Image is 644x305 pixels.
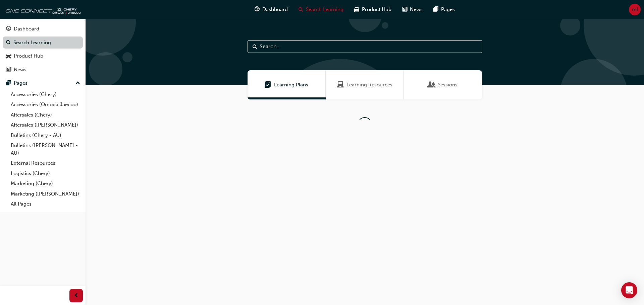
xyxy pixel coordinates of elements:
[8,130,83,141] a: Bulletins (Chery - AU)
[3,64,83,76] a: News
[8,110,83,120] a: Aftersales (Chery)
[248,40,482,53] input: Search...
[8,168,83,179] a: Logistics (Chery)
[3,36,83,49] a: Search Learning
[6,67,11,73] span: news-icon
[433,5,438,14] span: pages-icon
[3,3,80,16] img: oneconnect
[6,40,11,46] span: search-icon
[428,81,435,89] span: Sessions
[293,3,349,16] a: search-iconSearch Learning
[349,3,397,16] a: car-iconProduct Hub
[253,43,257,51] span: Search
[8,89,83,100] a: Accessories (Chery)
[402,5,407,14] span: news-icon
[326,70,404,99] a: Learning ResourcesLearning Resources
[346,81,392,89] span: Learning Resources
[8,158,83,168] a: External Resources
[621,282,637,298] div: Open Intercom Messenger
[8,120,83,130] a: Aftersales ([PERSON_NAME])
[8,189,83,199] a: Marketing ([PERSON_NAME])
[8,140,83,158] a: Bulletins ([PERSON_NAME] - AU)
[8,199,83,209] a: All Pages
[249,3,293,16] a: guage-iconDashboard
[410,6,423,13] span: News
[75,79,80,88] span: up-icon
[3,23,83,35] a: Dashboard
[337,81,344,89] span: Learning Resources
[14,66,26,74] div: News
[6,53,11,59] span: car-icon
[74,292,79,300] span: prev-icon
[299,5,303,14] span: search-icon
[438,81,458,89] span: Sessions
[629,4,641,15] button: ml
[14,25,39,33] div: Dashboard
[441,6,455,13] span: Pages
[6,80,11,86] span: pages-icon
[274,81,308,89] span: Learning Plans
[632,6,638,13] span: ml
[248,70,326,99] a: Learning PlansLearning Plans
[3,77,83,89] button: Pages
[428,3,460,16] a: pages-iconPages
[6,26,11,32] span: guage-icon
[262,6,288,13] span: Dashboard
[3,50,83,62] a: Product Hub
[265,81,271,89] span: Learning Plans
[255,5,260,14] span: guage-icon
[8,99,83,110] a: Accessories (Omoda Jaecoo)
[306,6,343,13] span: Search Learning
[397,3,428,16] a: news-iconNews
[8,178,83,189] a: Marketing (Chery)
[3,21,83,77] button: DashboardSearch LearningProduct HubNews
[404,70,482,99] a: SessionsSessions
[354,5,359,14] span: car-icon
[14,52,43,60] div: Product Hub
[14,79,28,87] div: Pages
[362,6,391,13] span: Product Hub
